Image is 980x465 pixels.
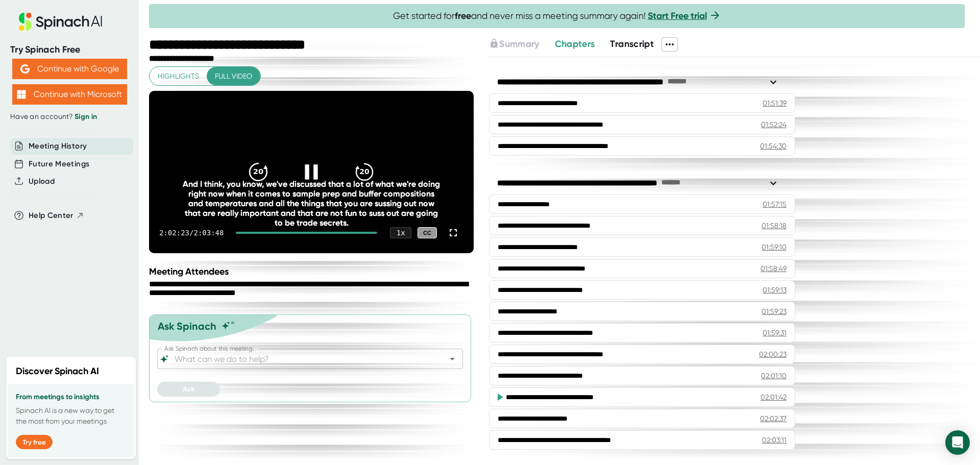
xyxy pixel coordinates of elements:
[159,229,224,237] div: 2:02:23 / 2:03:48
[760,413,787,424] div: 02:02:37
[29,158,89,170] button: Future Meetings
[555,38,595,50] span: Chapters
[762,242,787,252] div: 01:59:10
[207,67,260,86] button: Full video
[16,364,99,378] h2: Discover Spinach AI
[763,199,787,209] div: 01:57:15
[16,435,53,449] button: Try free
[455,10,471,21] b: free
[489,37,539,51] button: Summary
[763,328,787,338] div: 01:59:31
[610,38,654,50] span: Transcript
[489,37,554,52] div: Upgrade to access
[182,179,442,228] div: And I think, you know, we've discussed that a lot of what we're doing right now when it comes to ...
[10,112,129,121] div: Have an account?
[150,67,207,86] button: Highlights
[16,393,126,401] h3: From meetings to insights
[759,349,787,359] div: 02:00:23
[763,98,787,108] div: 01:51:39
[761,371,787,381] div: 02:01:10
[499,38,539,50] span: Summary
[158,320,216,332] div: Ask Spinach
[215,70,252,83] span: Full video
[610,37,654,51] button: Transcript
[158,70,199,83] span: Highlights
[29,140,87,152] button: Meeting History
[762,306,787,316] div: 01:59:23
[75,112,97,121] a: Sign in
[761,263,787,274] div: 01:58:49
[945,430,970,455] div: Open Intercom Messenger
[12,84,127,105] button: Continue with Microsoft
[29,210,84,222] button: Help Center
[173,352,430,366] input: What can we do to help?
[762,435,787,445] div: 02:03:11
[10,44,129,56] div: Try Spinach Free
[29,176,55,187] button: Upload
[29,210,73,222] span: Help Center
[760,141,787,151] div: 01:54:30
[12,59,127,79] button: Continue with Google
[445,352,459,366] button: Open
[393,10,721,22] span: Get started for and never miss a meeting summary again!
[16,405,126,427] p: Spinach AI is a new way to get the most from your meetings
[648,10,707,21] a: Start Free trial
[20,64,30,74] img: Aehbyd4JwY73AAAAAElFTkSuQmCC
[763,285,787,295] div: 01:59:13
[149,266,476,277] div: Meeting Attendees
[555,37,595,51] button: Chapters
[183,385,194,394] span: Ask
[761,392,787,402] div: 02:01:42
[418,227,437,239] div: CC
[761,119,787,130] div: 01:52:24
[390,227,411,238] div: 1 x
[157,382,220,397] button: Ask
[762,221,787,231] div: 01:58:18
